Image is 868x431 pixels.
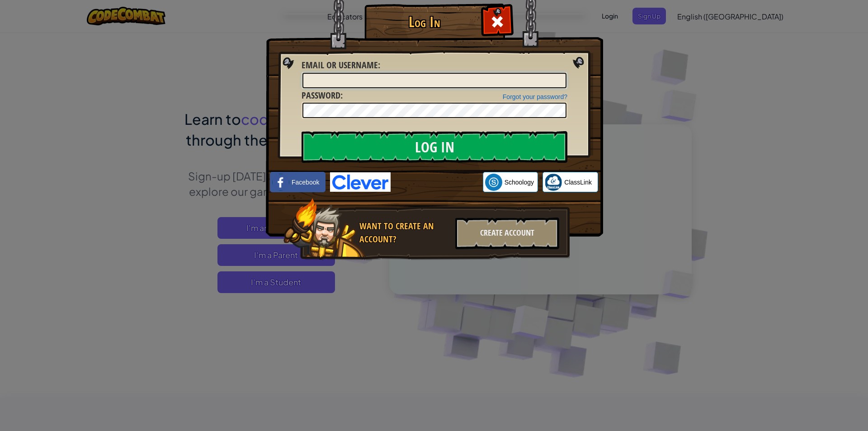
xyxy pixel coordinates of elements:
[503,93,567,100] a: Forgot your password?
[545,174,562,191] img: classlink-logo-small.png
[485,174,502,191] img: schoology.png
[455,218,559,249] div: Create Account
[302,89,340,101] span: Password
[302,59,378,71] span: Email or Username
[330,172,391,192] img: clever-logo-blue.png
[391,172,483,192] iframe: Sign in with Google Button
[302,131,567,163] input: Log In
[302,59,380,72] label: :
[272,174,289,191] img: facebook_small.png
[292,178,319,187] span: Facebook
[564,178,592,187] span: ClassLink
[505,178,534,187] span: Schoology
[359,220,450,246] div: Want to create an account?
[302,89,343,102] label: :
[367,14,482,30] h1: Log In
